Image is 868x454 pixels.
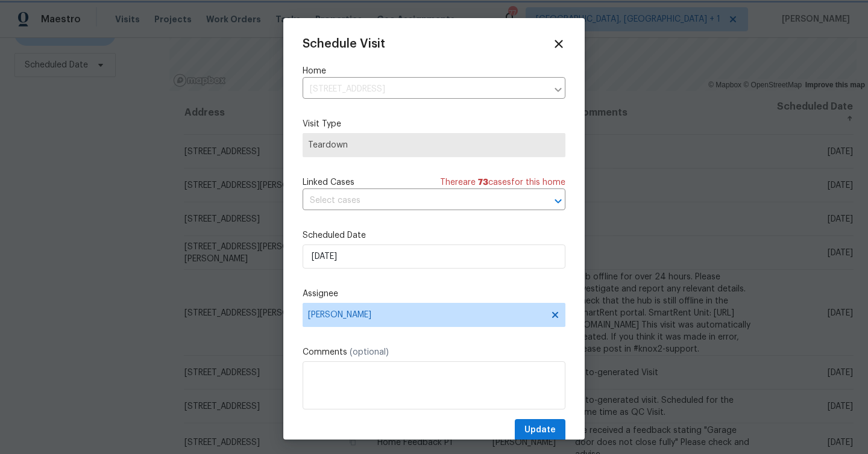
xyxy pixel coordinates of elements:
[303,80,547,99] input: Enter in an address
[303,244,565,269] input: M/D/YYYY
[303,176,354,188] span: Linked Cases
[350,348,389,356] span: (optional)
[552,37,565,51] span: Close
[440,176,565,188] span: There are case s for this home
[308,310,544,320] span: [PERSON_NAME]
[550,193,567,210] button: Open
[478,178,488,187] span: 73
[303,191,532,210] input: Select cases
[524,423,556,438] span: Update
[515,419,565,441] button: Update
[303,38,385,50] span: Schedule Visit
[303,229,565,241] label: Scheduled Date
[303,65,565,77] label: Home
[303,346,565,358] label: Comments
[303,118,565,130] label: Visit Type
[308,139,560,151] span: Teardown
[303,288,565,300] label: Assignee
